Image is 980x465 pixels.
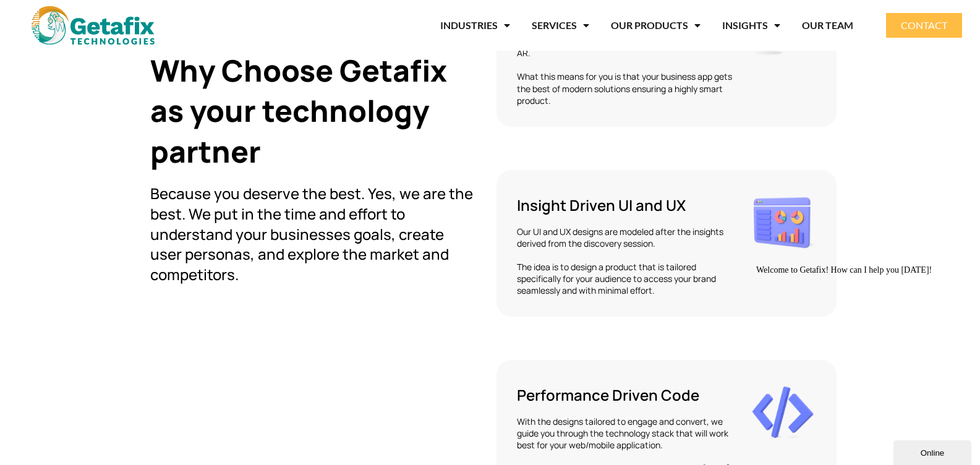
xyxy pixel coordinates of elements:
[517,385,740,406] h3: Performance Driven Code
[751,260,974,434] iframe: chat widget
[5,5,228,15] div: Welcome to Getafix! How can I help you [DATE]!
[5,5,181,14] span: Welcome to Getafix! How can I help you [DATE]!
[901,20,947,30] span: CONTACT
[32,6,155,45] img: web and mobile application development company
[611,11,701,40] a: OUR PRODUCTS
[440,11,510,40] a: INDUSTRIES
[722,11,780,40] a: INSIGHTS
[517,23,740,106] p: As tech experts we have the skills to deliver everything in modern tech - from AI & ML to immersi...
[886,13,962,38] a: CONTACT
[893,438,974,465] iframe: chat widget
[532,11,589,40] a: SERVICES
[802,11,853,40] a: OUR TEAM
[150,184,478,285] h3: Because you deserve the best. Yes, we are the best. We put in the time and effort to understand y...
[150,49,478,171] h2: Why Choose Getafix as your technology partner
[517,226,740,297] p: Our UI and UX designs are modeled after the insights derived from the discovery session. The idea...
[192,11,853,40] nav: Menu
[517,195,740,216] h3: Insight Driven UI and UX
